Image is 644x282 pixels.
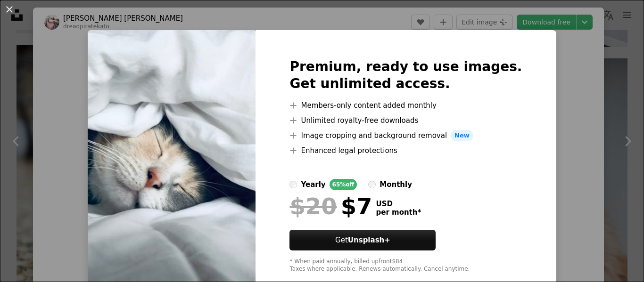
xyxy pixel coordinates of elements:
[301,179,325,190] div: yearly
[330,179,357,190] div: 65% off
[289,194,337,218] span: $20
[348,236,390,244] strong: Unsplash+
[289,230,436,250] button: GetUnsplash+
[368,181,376,188] input: monthly
[289,194,372,218] div: $7
[289,145,522,156] li: Enhanced legal protections
[289,130,522,141] li: Image cropping and background removal
[289,258,522,273] div: * When paid annually, billed upfront $84 Taxes where applicable. Renews automatically. Cancel any...
[451,130,473,141] span: New
[289,115,522,126] li: Unlimited royalty-free downloads
[289,100,522,111] li: Members-only content added monthly
[380,179,412,190] div: monthly
[376,200,421,208] span: USD
[376,208,421,217] span: per month *
[289,58,522,92] h2: Premium, ready to use images. Get unlimited access.
[289,181,297,188] input: yearly65%off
